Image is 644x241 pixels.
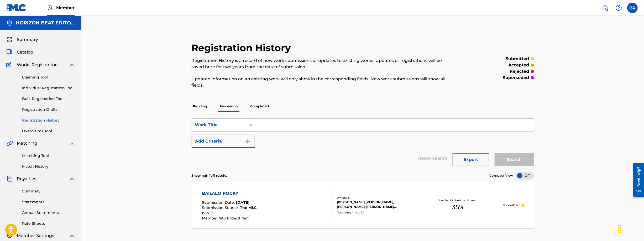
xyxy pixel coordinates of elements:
img: Summary [6,36,13,43]
p: Processing [218,101,239,112]
a: Annual Statements [22,210,75,216]
h2: Registration History [192,42,294,54]
a: Registration History [22,118,75,123]
p: Pending [192,101,209,112]
img: Top Rightsholder [47,5,53,11]
img: MLC Logo [6,4,27,12]
a: Matching Tool [22,153,75,159]
a: SummarySummary [6,36,38,43]
span: Member [56,5,75,11]
a: Claiming Tool [22,75,75,80]
img: search [602,5,608,11]
span: 35 % [452,202,464,212]
p: submitted [506,56,529,62]
p: Completed [249,101,271,112]
a: BAILALO ROCKYSubmission Date:[DATE]Submission Source:The MLCISWC:Member Work Identifier:Writers (... [192,182,534,228]
h5: HORIZON BEAT EDITORA [16,20,75,26]
a: Statements [22,199,75,205]
span: Royalties [17,176,36,182]
img: Accounts [6,20,13,26]
img: expand [69,233,75,239]
a: Bulk Registration Tool [22,96,75,102]
form: Search Form [192,118,534,169]
img: expand [69,62,75,68]
iframe: Resource Center [629,159,644,201]
div: Drag [616,221,624,237]
a: Overclaims Tool [22,128,75,134]
span: Member Work Identifier : [202,216,250,221]
img: help [616,5,622,11]
img: Works Registration [6,62,13,68]
p: superseded [503,75,529,81]
span: Works Registration [17,62,58,68]
div: Writers ( 5 ) [337,196,413,200]
span: The MLC [240,205,257,210]
img: Member Settings [6,233,13,239]
p: Submitted [503,203,520,208]
p: Updated information on an existing work will only show in the corresponding fields. New work subm... [192,76,455,88]
button: Export [453,153,489,166]
p: rejected [510,68,529,75]
img: Catalog [6,49,13,55]
a: Public Search [600,3,610,13]
div: Help [614,3,624,13]
a: Individual Registration Tool [22,85,75,91]
iframe: Chat Widget [618,216,644,241]
span: ISWC : [202,211,214,215]
img: expand [69,140,75,146]
span: Submission Source : [202,205,240,210]
p: accepted [509,62,529,68]
img: expand [69,176,75,182]
img: Royalties [6,176,13,182]
a: Match History [22,164,75,169]
div: Work Title [195,122,242,128]
div: BAILALO ROCKY [202,190,257,197]
div: [PERSON_NAME] [PERSON_NAME], [PERSON_NAME], [PERSON_NAME] [PERSON_NAME] [PERSON_NAME] [PERSON_NAM... [337,200,413,209]
span: Catalog [17,49,33,55]
img: Matching [6,140,13,146]
div: User Menu [627,3,638,13]
p: Registration History is a record of new work submissions or updates to existing works. Updates or... [192,57,455,70]
a: CatalogCatalog [6,49,33,55]
button: Add Criteria [192,135,255,148]
img: 9d2ae6d4665cec9f34b9.svg [245,138,251,144]
span: Member Settings [17,233,54,239]
span: [DATE] [236,200,250,205]
a: Summary [22,188,75,194]
a: Rate Sheets [22,221,75,226]
p: Your Total Submitted Shares: [438,198,478,202]
span: Matching [17,140,37,146]
span: Compact View [490,173,513,178]
span: Submission Date : [202,200,236,205]
a: Registration Drafts [22,107,75,112]
span: Summary [17,36,38,43]
p: Showing 1 - 1 of 1 results [192,173,227,178]
div: Recording Artists ( 0 ) [337,211,413,214]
